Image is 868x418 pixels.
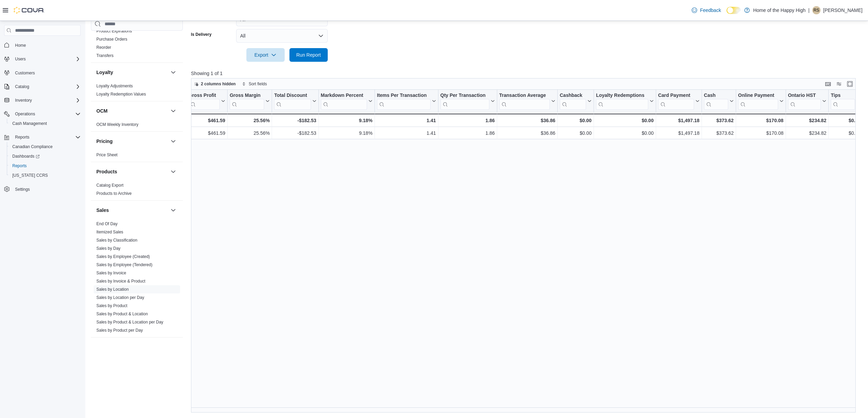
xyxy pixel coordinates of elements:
button: Operations [12,110,38,118]
span: Loyalty Redemption Values [96,91,146,97]
div: $373.62 [704,129,734,137]
div: Items Per Transaction [377,92,431,99]
div: 1.41 [377,116,436,125]
span: Settings [12,185,81,193]
div: Ontario HST [788,92,821,99]
div: Total Discount [274,92,311,99]
div: Qty Per Transaction [440,92,489,99]
button: OCM [96,107,168,114]
div: $0.00 [831,116,860,125]
div: $1,497.18 [658,129,700,137]
div: Loyalty Redemptions [596,92,648,99]
button: Loyalty [96,69,168,76]
button: Keyboard shortcuts [824,80,832,88]
div: -$182.53 [274,129,316,137]
label: Is Delivery [191,32,212,37]
div: $0.00 [831,129,860,137]
button: All [236,29,328,43]
button: 2 columns hidden [191,80,239,88]
a: Products to Archive [96,191,132,196]
button: Sort fields [239,80,270,88]
nav: Complex example [4,37,81,212]
div: -$182.53 [274,116,316,125]
div: Transaction Average [499,92,550,99]
div: 9.18% [321,116,372,125]
button: Taxes [169,343,177,351]
a: Loyalty Adjustments [96,84,133,88]
div: Online Payment [738,92,778,110]
div: Rachel Snelgrove [812,6,820,14]
button: OCM [169,107,177,115]
button: [US_STATE] CCRS [7,171,83,180]
div: Card Payment [658,92,694,110]
div: $0.00 [596,129,654,137]
div: Markdown Percent [321,92,367,110]
span: Canadian Compliance [12,144,53,149]
div: 25.56% [230,116,270,125]
button: Items Per Transaction [377,92,436,110]
button: Sales [169,206,177,214]
button: Cash [704,92,734,110]
span: Sort fields [249,81,267,87]
span: Products to Archive [96,191,132,196]
span: Price Sheet [96,152,118,158]
a: Settings [12,185,32,193]
div: $0.00 [560,116,592,125]
div: Gross Profit [188,92,220,99]
div: 9.18% [321,129,372,137]
span: OCM Weekly Inventory [96,122,138,127]
a: Canadian Compliance [10,143,55,151]
div: OCM [91,120,183,131]
button: Inventory [1,96,83,105]
button: Users [1,54,83,64]
h3: Sales [96,207,109,214]
div: Cash [704,92,728,99]
a: [US_STATE] CCRS [10,171,51,179]
button: Ontario HST [788,92,826,110]
div: Gross Profit [188,92,220,110]
span: Sales by Location per Day [96,295,144,300]
span: Feedback [700,7,721,14]
span: Loyalty Adjustments [96,83,133,89]
a: Sales by Product & Location per Day [96,320,163,325]
a: Sales by Location per Day [96,295,144,300]
span: Run Report [296,52,321,58]
button: Pricing [169,137,177,145]
h3: Loyalty [96,69,113,76]
a: Sales by Product per Day [96,328,143,333]
div: Tips [831,92,855,99]
div: Cashback [560,92,586,99]
div: Pricing [91,151,183,162]
div: $36.86 [499,116,555,125]
a: Catalog Export [96,183,123,188]
span: Settings [15,187,30,192]
span: Sales by Product per Day [96,328,143,333]
span: Sales by Invoice [96,270,126,276]
span: Sales by Employee (Created) [96,254,150,259]
button: Total Discount [274,92,316,110]
p: Home of the Happy High [753,6,805,14]
span: End Of Day [96,221,118,227]
span: Purchase Orders [96,37,127,42]
h3: Taxes [96,344,110,350]
span: Sales by Day [96,246,121,251]
span: Dashboards [10,152,81,160]
div: Sales [91,220,183,337]
a: Feedback [689,3,723,17]
span: Customers [15,70,35,76]
button: Transaction Average [499,92,555,110]
div: Markdown Percent [321,92,367,99]
h3: OCM [96,107,108,114]
button: Pricing [96,138,168,145]
button: Loyalty Redemptions [596,92,654,110]
button: Gross Profit [188,92,225,110]
span: Reports [15,134,29,140]
a: Sales by Employee (Tendered) [96,262,152,267]
button: Gross Margin [230,92,270,110]
span: Washington CCRS [10,171,81,179]
a: Dashboards [10,152,42,160]
button: Products [169,168,177,176]
span: Users [15,56,26,62]
button: Catalog [12,83,32,91]
div: Qty Per Transaction [440,92,489,110]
